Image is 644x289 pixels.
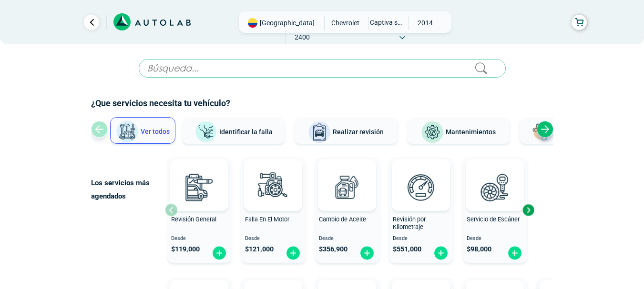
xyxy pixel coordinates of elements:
[91,176,165,203] p: Los servicios más agendados
[171,236,228,242] span: Desde
[328,16,362,30] span: CHEVROLET
[319,216,366,223] span: Cambio de Aceite
[368,16,402,29] span: CAPTIVA SPORT
[219,128,273,135] span: Identificar la falla
[393,216,426,231] span: Revisión por Kilometraje
[194,121,217,143] img: Identificar la falla
[433,246,449,260] img: fi_plus-circle2.svg
[521,203,535,217] div: Next slide
[326,166,368,208] img: cambio_de_aceite-v3.svg
[185,161,214,190] img: AD0BCuuxAAAAAElFTkSuQmCC
[171,245,200,253] span: $ 119,000
[463,157,527,263] button: Servicio de Escáner Desde $98,000
[389,157,453,263] button: Revisión por Kilometraje Desde $551,000
[245,236,302,242] span: Desde
[212,246,227,260] img: fi_plus-circle2.svg
[507,246,522,260] img: fi_plus-circle2.svg
[182,117,285,144] button: Identificar la falla
[400,166,442,208] img: revision_por_kilometraje-v3.svg
[315,157,379,263] button: Cambio de Aceite Desde $356,900
[116,120,139,143] img: Ver todos
[407,117,510,144] button: Mantenimientos
[110,117,175,144] button: Ver todos
[91,97,553,110] h2: ¿Que servicios necesita tu vehículo?
[409,16,442,30] span: 2014
[260,18,315,28] span: [GEOGRAPHIC_DATA]
[319,245,348,253] span: $ 356,900
[480,161,509,190] img: AD0BCuuxAAAAAElFTkSuQmCC
[139,59,506,78] input: Búsqueda...
[252,166,294,208] img: diagnostic_engine-v3.svg
[393,245,421,253] span: $ 551,000
[295,117,398,144] button: Realizar revisión
[259,161,287,190] img: AD0BCuuxAAAAAElFTkSuQmCC
[141,128,170,135] span: Ver todos
[530,121,552,144] img: Latonería y Pintura
[333,161,361,190] img: AD0BCuuxAAAAAElFTkSuQmCC
[467,245,491,253] span: $ 98,000
[467,216,520,223] span: Servicio de Escáner
[467,236,523,242] span: Desde
[393,236,450,242] span: Desde
[245,216,289,223] span: Falla En El Motor
[171,216,216,223] span: Revisión General
[286,246,301,260] img: fi_plus-circle2.svg
[178,166,220,208] img: revision_general-v3.svg
[446,128,496,136] span: Mantenimientos
[407,161,435,190] img: AD0BCuuxAAAAAElFTkSuQmCC
[537,121,553,138] div: Next slide
[245,245,274,253] span: $ 121,000
[84,15,99,30] a: Ir al paso anterior
[241,157,306,263] button: Falla En El Motor Desde $121,000
[286,30,319,44] span: 2400
[421,121,444,144] img: Mantenimientos
[333,128,384,136] span: Realizar revisión
[248,18,257,28] img: Flag of COLOMBIA
[167,157,232,263] button: Revisión General Desde $119,000
[308,121,331,144] img: Realizar revisión
[474,166,516,208] img: escaner-v3.svg
[319,236,376,242] span: Desde
[359,246,375,260] img: fi_plus-circle2.svg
